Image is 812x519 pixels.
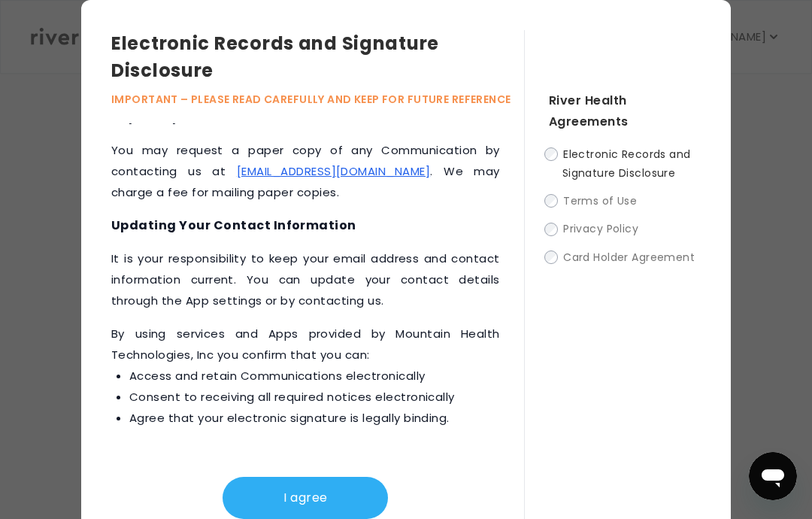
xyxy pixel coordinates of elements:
[562,147,691,181] span: Electronic Records and Signature Disclosure
[111,90,524,108] p: IMPORTANT – PLEASE READ CAREFULLY AND KEEP FOR FUTURE REFERENCE
[563,193,637,208] span: Terms of Use
[111,30,524,84] h3: Electronic Records and Signature Disclosure
[563,222,638,237] span: Privacy Policy
[129,408,500,429] li: Agree that your electronic signature is legally binding.
[129,387,500,408] li: Consent to receiving all required notices electronically
[129,366,500,387] li: Access and retain Communications electronically
[111,323,500,429] p: ‍By using services and Apps provided by Mountain Health Technologies, Inc you confirm that you can:
[111,215,500,236] h4: Updating Your Contact Information
[111,140,500,203] p: You may request a paper copy of any Communication by contacting us at . We may charge a fee for m...
[223,477,388,519] button: I agree
[237,163,430,179] a: [EMAIL_ADDRESS][DOMAIN_NAME]
[111,248,500,311] p: It is your responsibility to keep your email address and contact information current. You can upd...
[563,250,695,265] span: Card Holder Agreement
[549,90,701,132] h4: River Health Agreements
[749,452,797,500] iframe: Button to launch messaging window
